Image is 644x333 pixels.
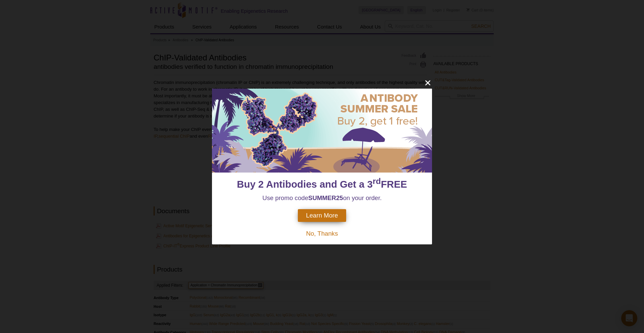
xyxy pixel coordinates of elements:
strong: SUMMER25 [308,194,343,201]
button: close [424,79,432,87]
span: No, Thanks [306,230,338,237]
span: Buy 2 Antibodies and Get a 3 FREE [237,179,407,190]
span: Learn More [306,212,338,219]
sup: rd [373,177,381,186]
span: Use promo code on your order. [262,194,382,201]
